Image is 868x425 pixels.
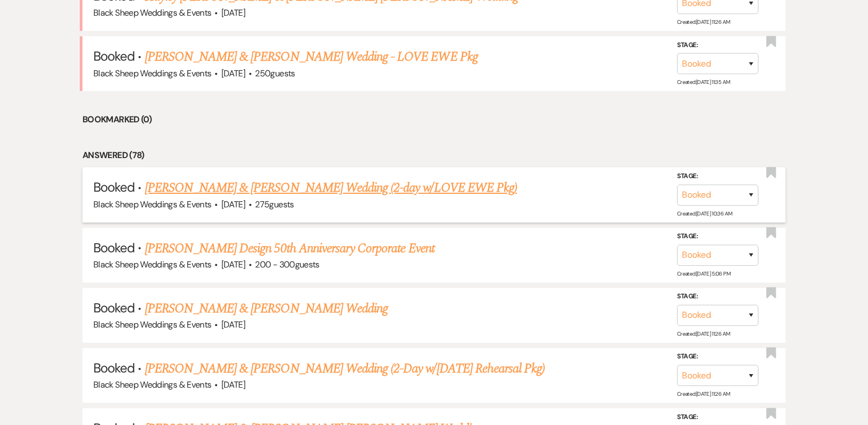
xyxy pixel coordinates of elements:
[677,291,758,303] label: Stage:
[221,7,245,18] span: [DATE]
[677,351,758,363] label: Stage:
[677,270,730,277] span: Created: [DATE] 5:06 PM
[255,259,319,270] span: 200 - 300 guests
[145,299,388,318] a: [PERSON_NAME] & [PERSON_NAME] Wedding
[677,18,730,25] span: Created: [DATE] 11:26 AM
[221,68,245,79] span: [DATE]
[93,239,135,256] span: Booked
[93,7,211,18] span: Black Sheep Weddings & Events
[677,231,758,243] label: Stage:
[93,319,211,330] span: Black Sheep Weddings & Events
[677,330,730,337] span: Created: [DATE] 11:26 AM
[145,359,545,378] a: [PERSON_NAME] & [PERSON_NAME] Wedding (2-Day w/[DATE] Rehearsal Pkg)
[93,259,211,270] span: Black Sheep Weddings & Events
[93,199,211,210] span: Black Sheep Weddings & Events
[677,411,758,423] label: Stage:
[145,178,517,198] a: [PERSON_NAME] & [PERSON_NAME] Wedding (2-day w/LOVE EWE Pkg)
[221,259,245,270] span: [DATE]
[145,47,478,67] a: [PERSON_NAME] & [PERSON_NAME] Wedding - LOVE EWE Pkg
[677,210,732,217] span: Created: [DATE] 10:36 AM
[677,79,730,86] span: Created: [DATE] 11:35 AM
[93,379,211,390] span: Black Sheep Weddings & Events
[221,379,245,390] span: [DATE]
[82,148,786,162] li: Answered (78)
[677,171,758,182] label: Stage:
[221,319,245,330] span: [DATE]
[255,68,295,79] span: 250 guests
[145,239,435,258] a: [PERSON_NAME] Design 50th Anniversary Corporate Event
[93,179,135,195] span: Booked
[677,390,730,397] span: Created: [DATE] 11:26 AM
[93,68,211,79] span: Black Sheep Weddings & Events
[93,299,135,316] span: Booked
[221,199,245,210] span: [DATE]
[93,359,135,376] span: Booked
[82,113,786,127] li: Bookmarked (0)
[255,199,293,210] span: 275 guests
[93,48,135,64] span: Booked
[677,39,758,51] label: Stage:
